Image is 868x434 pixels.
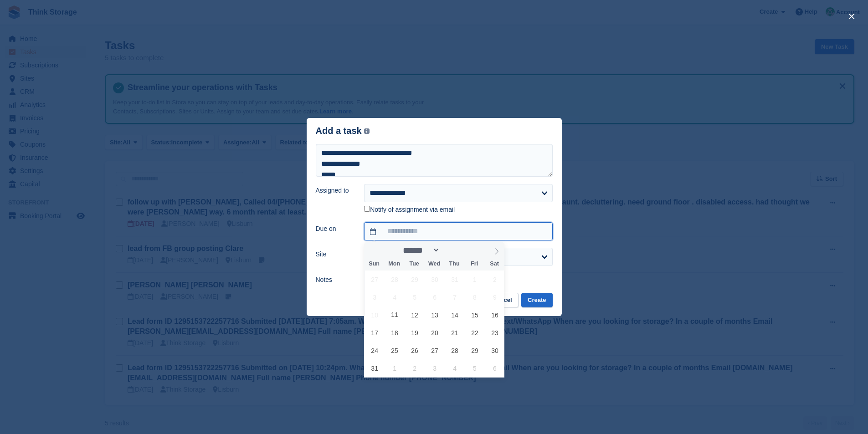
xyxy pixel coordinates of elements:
div: Add a task [316,126,370,136]
span: August 29, 2025 [466,342,484,359]
span: August 27, 2025 [426,342,444,359]
span: August 15, 2025 [466,306,484,324]
select: Month [400,245,440,255]
span: August 16, 2025 [486,306,503,324]
span: July 27, 2025 [366,271,384,288]
span: Mon [384,261,404,267]
span: September 4, 2025 [446,359,464,377]
span: Sun [364,261,384,267]
span: Thu [444,261,464,267]
label: Site [316,250,354,259]
span: August 6, 2025 [426,288,444,306]
span: August 2, 2025 [486,271,503,288]
span: August 4, 2025 [386,288,404,306]
span: August 22, 2025 [466,324,484,342]
span: August 8, 2025 [466,288,484,306]
span: August 20, 2025 [426,324,444,342]
span: August 13, 2025 [426,306,444,324]
span: August 14, 2025 [446,306,464,324]
span: July 28, 2025 [386,271,404,288]
span: Wed [424,261,444,267]
span: September 6, 2025 [486,359,503,377]
span: Tue [404,261,424,267]
span: July 31, 2025 [446,271,464,288]
span: August 25, 2025 [386,342,404,359]
span: September 1, 2025 [386,359,404,377]
span: September 3, 2025 [426,359,444,377]
input: Year [440,245,468,255]
span: August 23, 2025 [486,324,503,342]
span: July 29, 2025 [406,271,424,288]
span: August 28, 2025 [446,342,464,359]
span: September 5, 2025 [466,359,484,377]
span: August 5, 2025 [406,288,424,306]
input: Notify of assignment via email [364,206,370,212]
span: Fri [464,261,484,267]
label: Notes [316,275,354,285]
img: icon-info-grey-7440780725fd019a000dd9b08b2336e03edf1995a4989e88bcd33f0948082b44.svg [364,128,370,134]
span: August 3, 2025 [366,288,384,306]
span: August 19, 2025 [406,324,424,342]
span: August 26, 2025 [406,342,424,359]
label: Due on [316,224,354,234]
label: Assigned to [316,186,354,195]
span: August 31, 2025 [366,359,384,377]
span: August 24, 2025 [366,342,384,359]
span: July 30, 2025 [426,271,444,288]
span: August 11, 2025 [386,306,404,324]
span: Sat [484,261,504,267]
button: close [844,9,859,24]
span: September 2, 2025 [406,359,424,377]
span: August 12, 2025 [406,306,424,324]
label: Notify of assignment via email [364,206,455,214]
span: August 21, 2025 [446,324,464,342]
span: August 10, 2025 [366,306,384,324]
span: August 30, 2025 [486,342,503,359]
button: Create [521,293,552,308]
span: August 1, 2025 [466,271,484,288]
span: August 7, 2025 [446,288,464,306]
span: August 18, 2025 [386,324,404,342]
span: August 9, 2025 [486,288,503,306]
span: August 17, 2025 [366,324,384,342]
